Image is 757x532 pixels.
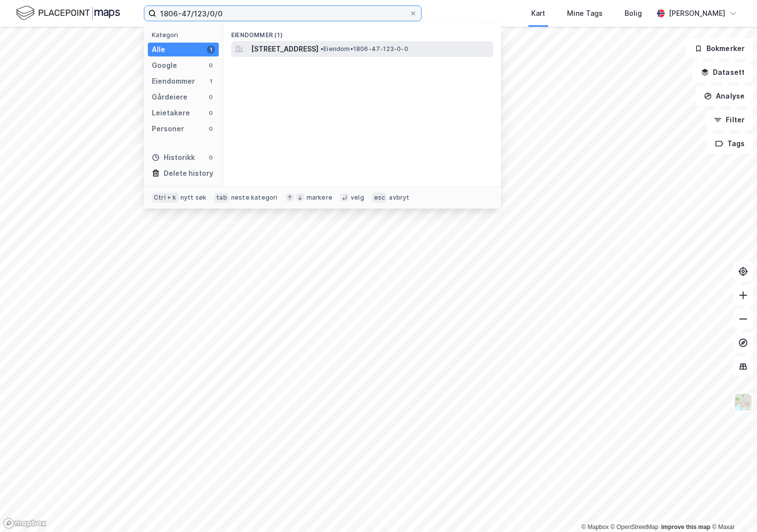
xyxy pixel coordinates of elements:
div: 0 [207,125,215,133]
div: Bolig [625,7,642,19]
div: Alle [152,44,165,55]
div: [PERSON_NAME] [669,7,725,19]
img: Z [734,393,753,412]
div: 0 [207,61,215,69]
div: 1 [207,77,215,85]
div: tab [214,193,229,203]
div: Delete history [164,167,213,179]
div: Eiendommer [152,75,195,87]
span: Eiendom • 1806-47-123-0-0 [320,45,408,53]
iframe: Chat Widget [707,484,757,532]
div: Ctrl + k [152,193,179,203]
div: Gårdeiere [152,91,188,103]
div: avbryt [389,194,409,202]
div: 0 [207,93,215,101]
a: Improve this map [661,524,710,531]
span: • [320,45,323,53]
div: Google [152,59,177,71]
a: Mapbox [581,524,609,531]
div: Mine Tags [567,7,603,19]
div: markere [307,194,332,202]
div: Kategori [152,31,219,39]
div: nytt søk [181,194,207,202]
div: Personer [152,123,184,135]
div: 0 [207,154,215,161]
div: neste kategori [231,194,278,202]
div: Eiendommer (1) [223,23,501,41]
button: Analyse [695,86,753,106]
div: 0 [207,109,215,117]
div: velg [351,194,364,202]
button: Datasett [693,62,753,82]
img: logo.f888ab2527a4732fd821a326f86c7f29.svg [16,4,120,22]
div: Kart [531,7,545,19]
input: Søk på adresse, matrikkel, gårdeiere, leietakere eller personer [156,6,409,21]
div: esc [372,193,387,203]
button: Bokmerker [686,39,753,58]
button: Filter [705,110,753,130]
a: Mapbox homepage [3,518,47,529]
div: 1 [207,46,215,53]
div: Leietakere [152,107,190,119]
div: Historikk [152,152,195,163]
span: [STREET_ADDRESS] [251,43,318,55]
a: OpenStreetMap [611,524,659,531]
button: Tags [707,134,753,154]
